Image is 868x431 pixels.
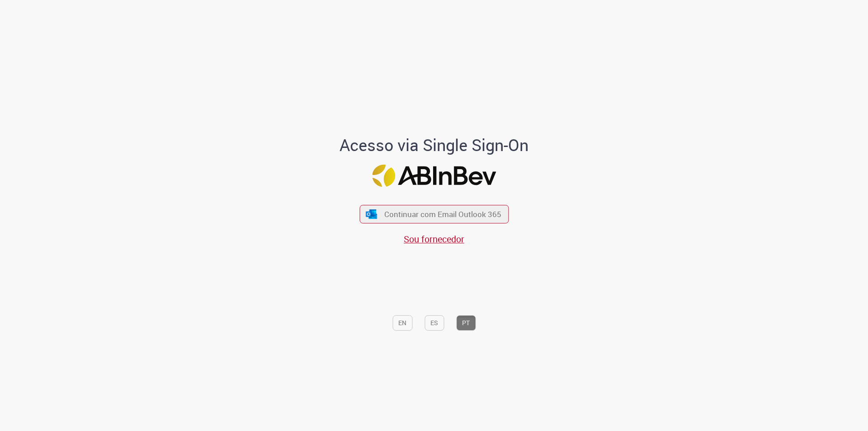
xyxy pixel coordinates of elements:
button: EN [392,316,412,331]
img: ícone Azure/Microsoft 360 [365,209,378,219]
a: Sou fornecedor [404,233,464,246]
button: ES [425,316,444,331]
button: PT [456,316,476,331]
button: ícone Azure/Microsoft 360 Continuar com Email Outlook 365 [359,205,509,223]
img: Logo ABInBev [372,165,496,187]
h1: Acesso via Single Sign-On [309,136,560,154]
span: Continuar com Email Outlook 365 [384,209,501,220]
